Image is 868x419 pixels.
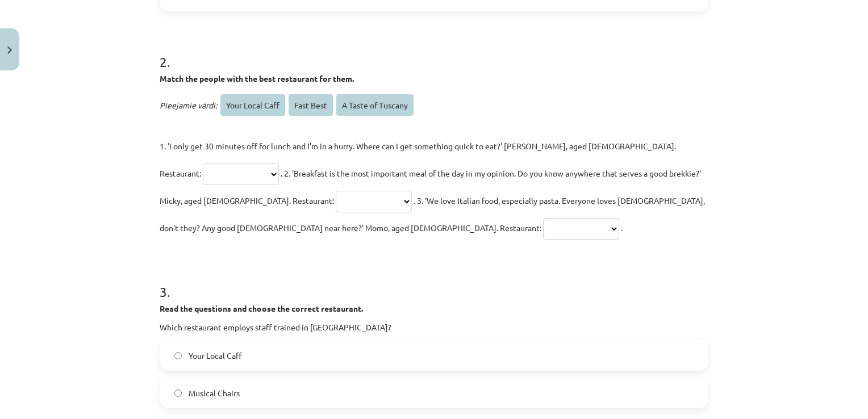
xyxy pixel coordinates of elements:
[160,34,708,69] h1: 2 .
[160,141,676,178] span: 1. 'I only get 30 minutes off for lunch and I'm in a hurry. Where can I get something quick to ea...
[160,168,701,206] span: . 2. 'Breakfast is the most important meal of the day in my opinion. Do you know anywhere that se...
[189,387,240,399] span: Musical Chairs
[174,352,182,359] input: Your Local Caff
[160,195,705,233] span: . 3. 'We love Italian food, especially pasta. Everyone loves [DEMOGRAPHIC_DATA], don't they? Any ...
[160,100,217,110] span: Pieejamie vārdi:
[7,47,12,54] img: icon-close-lesson-0947bae3869378f0d4975bcd49f059093ad1ed9edebbc8119c70593378902aed.svg
[160,264,708,299] h1: 3 .
[189,350,242,362] span: Your Local Caff
[160,73,354,83] strong: Match the people with the best restaurant for them.
[289,94,333,116] span: Fast Best
[220,94,285,116] span: Your Local Caff
[160,321,708,333] p: Which restaurant employs staff trained in [GEOGRAPHIC_DATA]?
[160,303,363,313] strong: Read the questions and choose the correct restaurant.
[336,94,414,116] span: A Taste of Tuscany
[174,389,182,397] input: Musical Chairs
[621,223,623,233] span: .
